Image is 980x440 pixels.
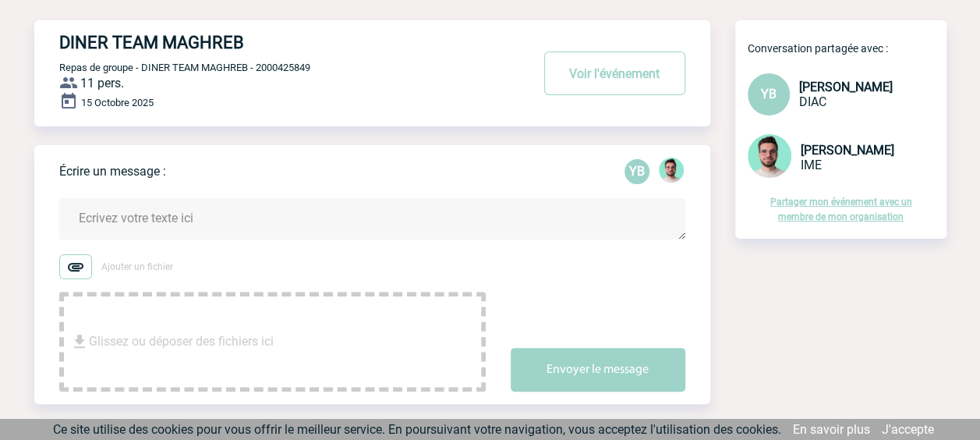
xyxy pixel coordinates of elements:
[748,42,946,55] p: Conversation partagée avec :
[89,303,274,381] span: Glissez ou déposer des fichiers ici
[80,76,124,90] span: 11 pers.
[748,134,791,178] img: 121547-2.png
[511,348,685,392] button: Envoyer le message
[799,80,893,94] span: [PERSON_NAME]
[659,158,684,183] img: 121547-2.png
[793,422,870,437] a: En savoir plus
[59,33,484,52] h4: DINER TEAM MAGHREB
[101,261,173,272] span: Ajouter un fichier
[799,94,826,109] span: DIAC
[59,62,310,73] span: Repas de groupe - DINER TEAM MAGHREB - 2000425849
[70,332,89,351] img: file_download.svg
[801,143,894,158] span: [PERSON_NAME]
[761,87,777,101] span: YB
[81,97,154,108] span: 15 Octobre 2025
[659,158,684,186] div: Benjamin ROLAND
[53,422,781,437] span: Ce site utilise des cookies pour vous offrir le meilleur service. En poursuivant votre navigation...
[624,159,649,184] p: YB
[882,422,934,437] a: J'accepte
[544,51,685,95] button: Voir l'événement
[59,164,166,179] p: Écrire un message :
[770,197,912,222] a: Partager mon événement avec un membre de mon organisation
[801,158,822,172] span: IME
[624,159,649,184] div: Yamina BENAMARA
